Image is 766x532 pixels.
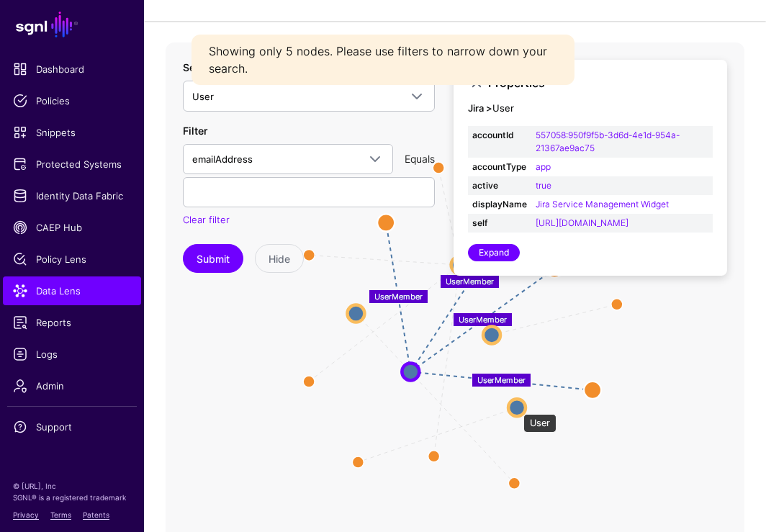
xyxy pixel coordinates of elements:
[13,284,131,298] span: Data Lens
[446,276,494,287] text: UserMember
[472,161,527,173] strong: accountType
[3,150,141,179] a: Protected Systems
[536,161,551,172] a: app
[9,9,135,40] a: SGNL
[468,244,520,261] a: Expand
[472,179,527,192] strong: active
[192,153,253,165] span: emailAddress
[3,55,141,84] a: Dashboard
[3,118,141,147] a: Snippets
[13,94,131,108] span: Policies
[488,76,713,90] h3: Properties
[523,414,557,433] div: User
[459,315,507,325] text: UserMember
[13,125,131,140] span: Snippets
[399,151,441,166] div: Equals
[3,276,141,305] a: Data Lens
[183,214,230,225] a: Clear filter
[13,315,131,330] span: Reports
[13,492,131,503] p: SGNL® is a registered trademark
[477,376,526,386] text: UserMember
[83,510,109,519] a: Patents
[13,510,39,519] a: Privacy
[472,129,527,142] strong: accountId
[13,157,131,171] span: Protected Systems
[13,480,131,492] p: © [URL], Inc
[468,103,713,114] h4: User
[13,62,131,76] span: Dashboard
[3,308,141,337] a: Reports
[472,217,527,230] strong: self
[3,371,141,400] a: Admin
[468,102,492,114] strong: Jira >
[472,198,527,211] strong: displayName
[3,340,141,369] a: Logs
[3,245,141,274] a: Policy Lens
[536,217,628,228] a: [URL][DOMAIN_NAME]
[13,420,131,434] span: Support
[13,189,131,203] span: Identity Data Fabric
[536,180,551,191] a: true
[536,130,680,153] a: 557058:950f9f5b-3d6d-4e1d-954a-21367ae9ac75
[13,347,131,361] span: Logs
[191,35,574,85] div: Showing only 5 nodes. Please use filters to narrow down your search.
[13,379,131,393] span: Admin
[3,213,141,242] a: CAEP Hub
[50,510,71,519] a: Terms
[183,244,243,273] button: Submit
[13,252,131,266] span: Policy Lens
[536,199,669,209] a: Jira Service Management Widget
[3,181,141,210] a: Identity Data Fabric
[374,292,423,302] text: UserMember
[13,220,131,235] span: CAEP Hub
[255,244,304,273] button: Hide
[3,86,141,115] a: Policies
[183,123,207,138] label: Filter
[183,60,243,75] label: Select Entity
[192,91,214,102] span: User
